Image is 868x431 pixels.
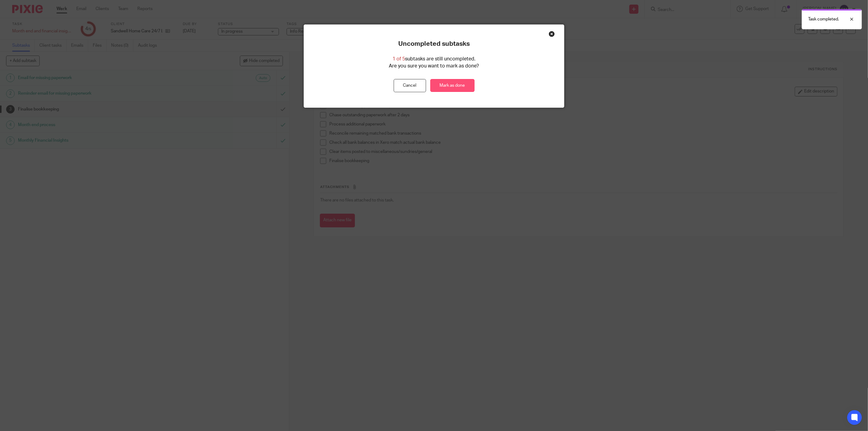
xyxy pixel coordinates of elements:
[430,79,475,92] a: Mark as done
[392,56,405,61] span: 1 of 5
[392,56,476,63] p: subtasks are still uncompleted.
[549,31,555,37] div: Close this dialog window
[394,79,426,92] button: Cancel
[389,63,479,70] p: Are you sure you want to mark as done?
[808,16,839,22] p: Task completed.
[398,40,470,48] p: Uncompleted subtasks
